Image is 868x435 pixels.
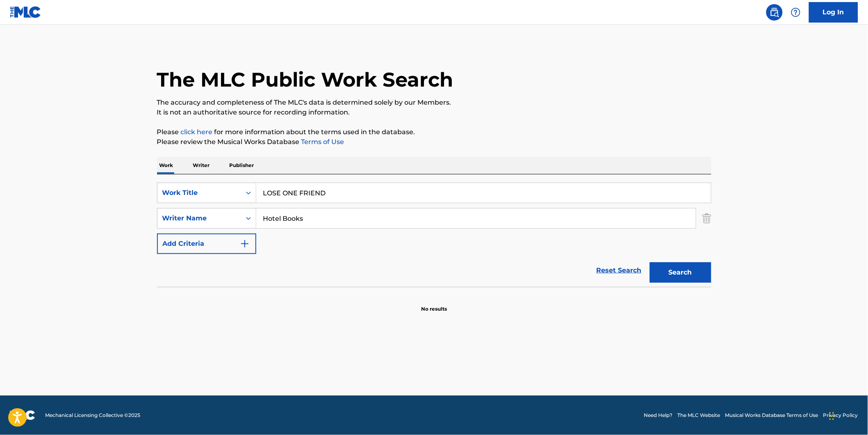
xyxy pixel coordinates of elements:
[240,239,250,249] img: 9d2ae6d4665cec9f34b9.svg
[725,412,818,419] a: Musical Works Database Terms of Use
[157,183,711,287] form: Search Form
[45,412,140,419] span: Mechanical Licensing Collective © 2025
[162,188,236,198] div: Work Title
[181,128,213,136] a: click here
[770,7,779,17] img: search
[162,213,236,223] div: Writer Name
[157,157,176,174] p: Work
[10,410,35,420] img: logo
[157,98,711,108] p: The accuracy and completeness of The MLC's data is determined solely by our Members.
[157,108,711,117] p: It is not an authoritative source for recording information.
[157,137,711,147] p: Please review the Musical Works Database
[766,4,783,21] a: Public Search
[788,4,804,21] div: Help
[191,157,212,174] p: Writer
[809,2,858,23] a: Log In
[592,261,646,279] a: Reset Search
[702,208,711,229] img: Delete Criterion
[10,6,41,18] img: MLC Logo
[157,234,256,254] button: Add Criteria
[227,157,257,174] p: Publisher
[300,138,344,146] a: Terms of Use
[650,262,711,283] button: Search
[827,396,868,435] iframe: Chat Widget
[644,412,673,419] a: Need Help?
[823,412,858,419] a: Privacy Policy
[157,67,453,92] h1: The MLC Public Work Search
[829,404,834,428] div: Drag
[791,7,801,17] img: help
[421,295,447,313] p: No results
[157,127,711,137] p: Please for more information about the terms used in the database.
[678,412,720,419] a: The MLC Website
